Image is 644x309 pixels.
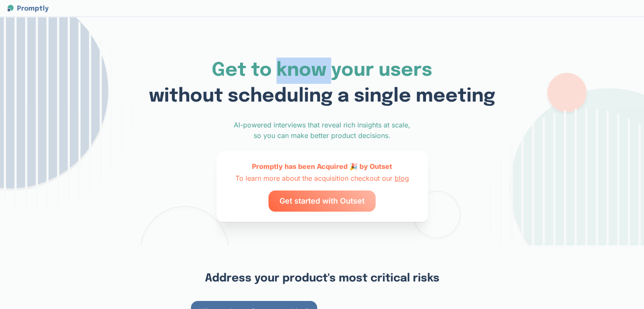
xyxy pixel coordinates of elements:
[205,271,439,286] h2: Address your product's most critical risks
[252,161,392,172] div: Promptly has been Acquired 🎉 by Outset
[17,4,49,14] span: Promptly
[235,173,409,184] div: To learn more about the acquisition checkout our
[6,3,16,13] img: Promptly
[268,190,376,212] a: Get started with Outset
[212,61,432,80] span: Get to know your users
[3,2,51,15] a: PromptlyPromptly
[149,87,495,106] span: without scheduling a single meeting
[233,120,411,141] div: AI-powered interviews that reveal rich insights at scale, so you can make better product decisions.
[395,174,409,182] a: blog
[279,190,365,212] span: Get started with Outset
